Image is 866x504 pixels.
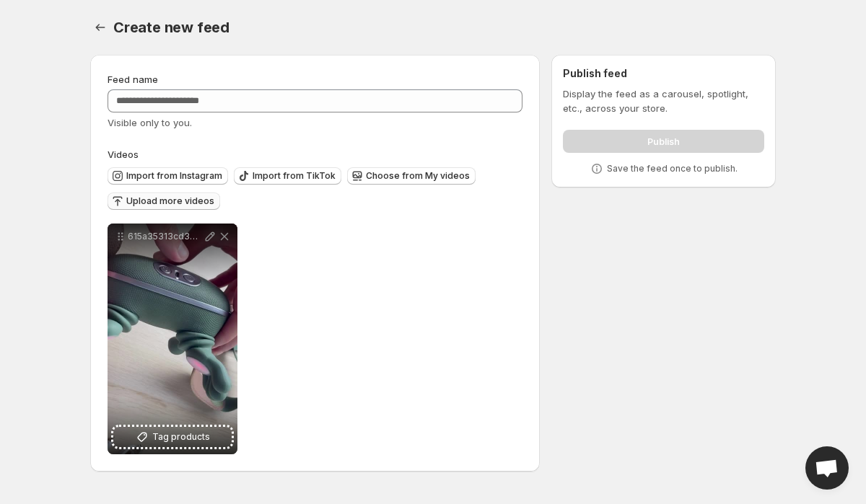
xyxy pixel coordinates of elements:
button: Upload more videos [108,193,220,210]
span: Choose from My videos [366,170,470,182]
p: Display the feed as a carousel, spotlight, etc., across your store. [563,87,764,115]
h2: Publish feed [563,66,764,81]
button: Choose from My videos [347,167,476,185]
span: Visible only to you. [108,117,192,128]
span: Tag products [152,430,210,444]
div: 615a35313cd342448dccbcef5bc2fc38HD-1080p-72Mbps-56572894 1Tag products [108,224,237,454]
button: Settings [90,17,110,37]
span: Videos [108,149,139,160]
button: Import from TikTok [234,167,341,185]
span: Create new feed [113,19,229,36]
button: Tag products [113,427,232,447]
button: Import from Instagram [108,167,228,185]
span: Import from Instagram [126,170,222,182]
span: Upload more videos [126,195,214,207]
span: Import from TikTok [253,170,336,182]
p: Save the feed once to publish. [607,163,738,174]
div: Open chat [805,446,849,490]
span: Feed name [108,74,158,85]
p: 615a35313cd342448dccbcef5bc2fc38HD-1080p-72Mbps-56572894 1 [128,231,203,242]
